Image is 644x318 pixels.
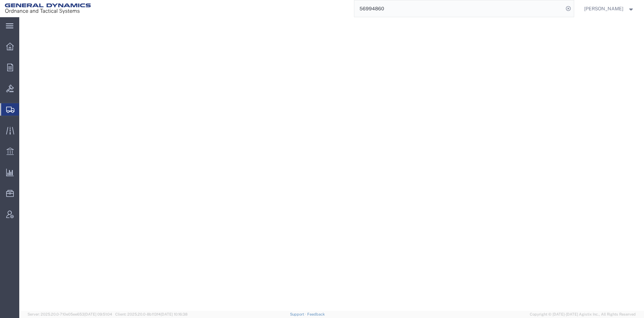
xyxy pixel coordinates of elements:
span: Russell Borum [584,5,623,12]
span: [DATE] 09:51:04 [84,312,112,316]
span: Client: 2025.20.0-8b113f4 [115,312,187,316]
img: logo [5,3,91,14]
iframe: FS Legacy Container [19,17,644,311]
span: Server: 2025.20.0-710e05ee653 [28,312,112,316]
a: Feedback [307,312,325,316]
span: [DATE] 10:16:38 [161,312,187,316]
span: Copyright © [DATE]-[DATE] Agistix Inc., All Rights Reserved [530,311,636,317]
button: [PERSON_NAME] [584,4,635,13]
a: Support [290,312,307,316]
input: Search for shipment number, reference number [354,0,563,17]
